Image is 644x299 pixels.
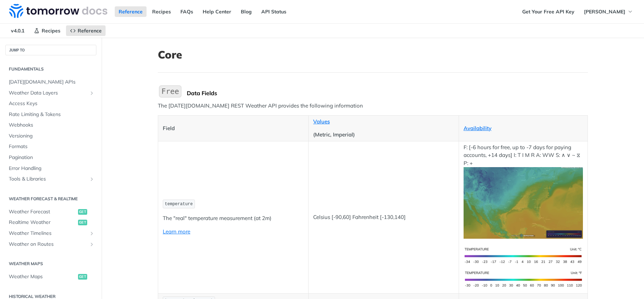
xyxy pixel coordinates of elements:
[115,6,147,17] a: Reference
[42,28,60,34] span: Recipes
[464,144,583,239] p: F: [-6 hours for free, up to -7 days for paying accounts, +14 days] I: T I M R A: WW S: ∧ ∨ ~ ⧖ P: +
[78,274,87,280] span: get
[5,217,96,228] a: Realtime Weatherget
[187,90,588,97] div: Data Fields
[177,6,197,17] a: FAQs
[30,25,64,36] a: Recipes
[9,241,87,248] span: Weather on Routes
[9,230,87,237] span: Weather Timelines
[9,79,95,86] span: [DATE][DOMAIN_NAME] APIs
[9,165,95,172] span: Error Handling
[78,220,87,225] span: get
[9,111,95,118] span: Rate Limiting & Tokens
[9,154,95,161] span: Pagination
[313,131,454,139] p: (Metric, Imperial)
[78,209,87,215] span: get
[89,231,95,236] button: Show subpages for Weather Timelines
[5,207,96,217] a: Weather Forecastget
[9,219,76,226] span: Realtime Weather
[148,6,175,17] a: Recipes
[158,102,588,110] p: The [DATE][DOMAIN_NAME] REST Weather API provides the following information
[9,133,95,140] span: Versioning
[9,208,76,215] span: Weather Forecast
[5,109,96,120] a: Rate Limiting & Tokens
[78,28,102,34] span: Reference
[5,163,96,174] a: Error Handling
[464,125,491,132] a: Availability
[580,6,637,17] button: [PERSON_NAME]
[5,261,96,267] h2: Weather Maps
[5,228,96,239] a: Weather TimelinesShow subpages for Weather Timelines
[66,25,106,36] a: Reference
[5,66,96,72] h2: Fundamentals
[237,6,256,17] a: Blog
[5,271,96,282] a: Weather Mapsget
[5,131,96,141] a: Versioning
[5,196,96,202] h2: Weather Forecast & realtime
[9,90,87,97] span: Weather Data Layers
[5,88,96,98] a: Weather Data LayersShow subpages for Weather Data Layers
[5,120,96,130] a: Webhooks
[199,6,235,17] a: Help Center
[5,45,96,55] button: JUMP TO
[313,118,330,125] a: Values
[163,228,190,235] a: Learn more
[464,199,583,206] span: Expand image
[584,8,625,15] span: [PERSON_NAME]
[9,122,95,129] span: Webhooks
[9,100,95,107] span: Access Keys
[163,124,304,133] p: Field
[5,141,96,152] a: Formats
[5,174,96,184] a: Tools & LibrariesShow subpages for Tools & Libraries
[257,6,290,17] a: API Status
[464,252,583,258] span: Expand image
[5,152,96,163] a: Pagination
[89,90,95,96] button: Show subpages for Weather Data Layers
[89,176,95,182] button: Show subpages for Tools & Libraries
[313,213,454,221] p: Celsius [-90,60] Fahrenheit [-130,140]
[5,98,96,109] a: Access Keys
[9,4,107,18] img: Tomorrow.io Weather API Docs
[7,25,28,36] span: v4.0.1
[89,242,95,247] button: Show subpages for Weather on Routes
[5,239,96,250] a: Weather on RoutesShow subpages for Weather on Routes
[163,200,195,208] code: temperature
[9,176,87,183] span: Tools & Libraries
[518,6,578,17] a: Get Your Free API Key
[158,48,588,61] h1: Core
[163,214,304,222] p: The "real" temperature measurement (at 2m)
[9,143,95,150] span: Formats
[5,77,96,87] a: [DATE][DOMAIN_NAME] APIs
[9,273,76,280] span: Weather Maps
[464,275,583,282] span: Expand image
